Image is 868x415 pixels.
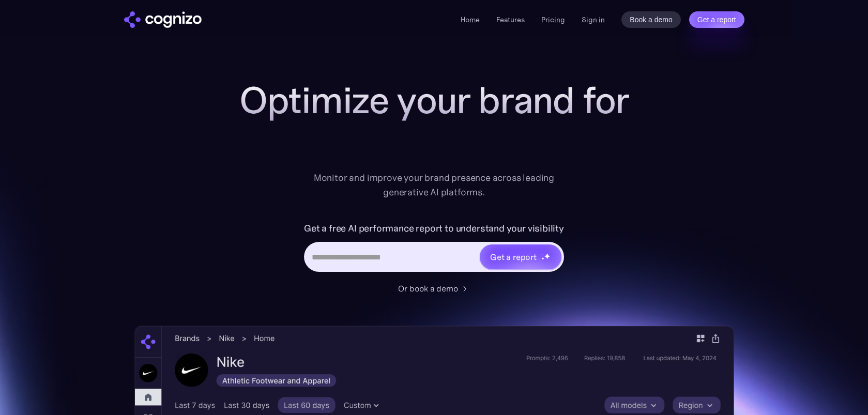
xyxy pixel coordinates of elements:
[496,15,525,24] a: Features
[304,220,564,237] label: Get a free AI performance report to understand your visibility
[124,11,202,28] a: home
[461,15,480,24] a: Home
[621,11,681,28] a: Book a demo
[398,282,470,295] a: Or book a demo
[124,11,202,28] img: cognizo logo
[307,171,561,199] div: Monitor and improve your brand presence across leading generative AI platforms.
[541,253,543,255] img: star
[479,243,562,270] a: Get a reportstarstarstar
[304,220,564,277] form: Hero URL Input Form
[541,15,565,24] a: Pricing
[398,282,458,295] div: Or book a demo
[490,251,537,263] div: Get a report
[544,253,551,259] img: star
[582,13,605,26] a: Sign in
[689,11,744,28] a: Get a report
[227,80,641,121] h1: Optimize your brand for
[541,257,545,260] img: star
